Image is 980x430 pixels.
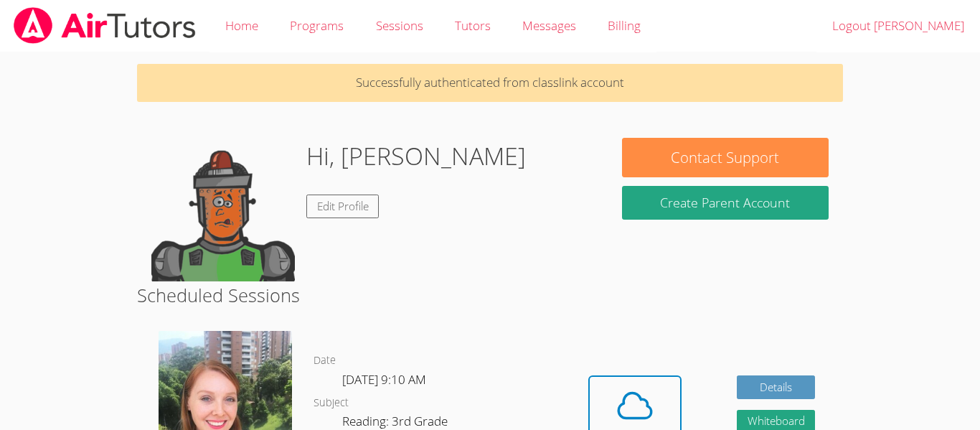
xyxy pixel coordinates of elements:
img: default.png [151,138,295,281]
span: Messages [522,17,576,34]
img: airtutors_banner-c4298cdbf04f3fff15de1276eac7730deb9818008684d7c2e4769d2f7ddbe033.png [12,7,197,44]
p: Successfully authenticated from classlink account [137,64,843,102]
h2: Scheduled Sessions [137,281,843,309]
button: Contact Support [622,138,829,177]
span: [DATE] 9:10 AM [342,371,426,388]
dt: Subject [314,394,349,412]
a: Edit Profile [306,195,380,218]
h1: Hi, [PERSON_NAME] [306,138,526,174]
dt: Date [314,352,336,370]
a: Details [737,375,816,399]
button: Create Parent Account [622,186,829,220]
